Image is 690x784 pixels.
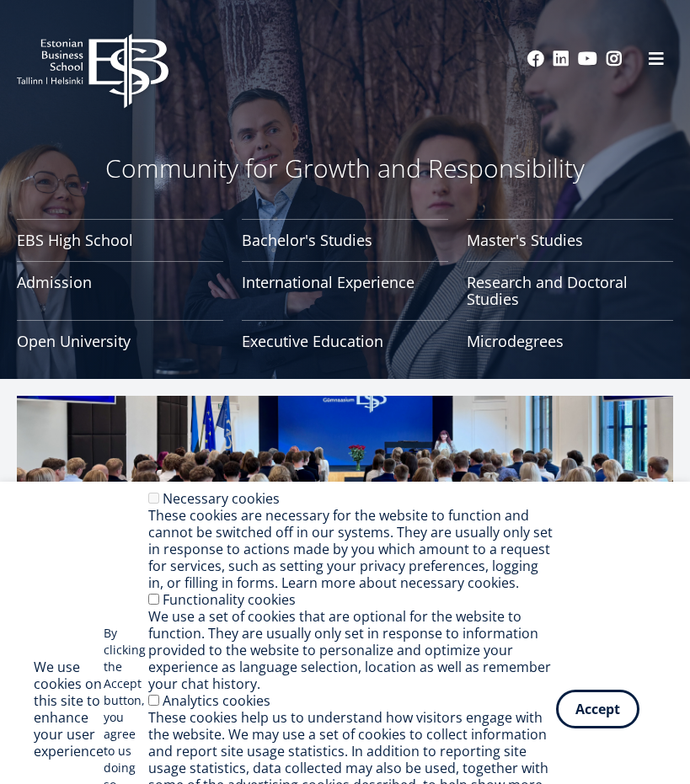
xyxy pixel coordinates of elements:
[467,219,673,261] a: Master's Studies
[17,320,223,362] a: Open University
[467,261,673,320] a: Research and Doctoral Studies
[17,396,673,564] img: a
[553,51,570,67] a: Linkedin
[148,507,556,591] div: These cookies are necessary for the website to function and cannot be switched off in our systems...
[17,219,223,261] a: EBS High School
[34,659,104,760] h2: We use cookies on this site to enhance your user experience
[556,690,639,728] button: Accept
[242,320,448,362] a: Executive Education
[148,608,556,692] div: We use a set of cookies that are optional for the website to function. They are usually only set ...
[606,51,623,67] a: Instagram
[17,152,673,185] p: Community for Growth and Responsibility
[163,691,270,710] label: Analytics cookies
[467,320,673,362] a: Microdegrees
[163,489,280,508] label: Necessary cookies
[17,261,223,320] a: Admission
[242,261,448,320] a: International Experience
[163,590,296,609] label: Functionality cookies
[527,51,544,67] a: Facebook
[242,219,448,261] a: Bachelor's Studies
[578,51,597,67] a: Youtube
